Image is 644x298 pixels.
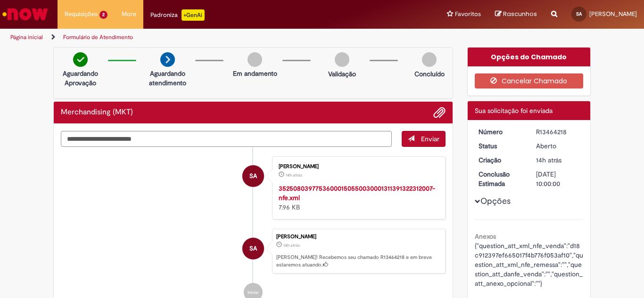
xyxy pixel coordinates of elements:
div: Opções do Chamado [468,48,591,66]
img: ServiceNow [1,5,50,24]
time: 29/08/2025 21:13:55 [536,156,561,164]
p: +GenAi [182,9,205,21]
time: 29/08/2025 21:12:42 [286,172,302,178]
p: Aguardando atendimento [145,69,190,88]
span: Enviar [421,135,439,143]
span: Sua solicitação foi enviada [475,106,553,115]
span: SA [249,237,257,260]
textarea: Digite sua mensagem aqui... [61,131,392,147]
div: [DATE] 10:00:00 [536,169,580,188]
span: Favoritos [455,9,481,19]
div: [PERSON_NAME] [276,234,440,240]
p: Concluído [414,69,445,79]
span: 14h atrás [283,242,300,248]
ul: Trilhas de página [7,29,422,46]
div: [PERSON_NAME] [279,164,436,169]
a: Formulário de Atendimento [63,33,133,41]
div: Aberto [536,141,580,151]
p: Em andamento [233,69,277,78]
span: More [122,9,136,19]
span: {"question_att_xml_nfe_venda":"d18c912397ef665017f4b776f053af10","question_att_xml_nfe_remessa":"... [475,242,583,288]
div: SIMONE ALVES [242,165,264,187]
button: Cancelar Chamado [475,73,584,89]
p: Validação [328,69,356,79]
div: SIMONE ALVES [242,238,264,259]
span: [PERSON_NAME] [589,10,637,18]
img: check-circle-green.png [73,52,88,67]
li: SIMONE ALVES [61,229,446,274]
div: R13464218 [536,127,580,137]
dt: Número [471,127,529,137]
div: 7.96 KB [279,184,436,212]
button: Adicionar anexos [433,106,446,119]
span: 14h atrás [536,156,561,164]
img: img-circle-grey.png [248,52,262,67]
div: 29/08/2025 21:13:55 [536,155,580,165]
a: 35250803977536000150550030001311391322312007-nfe.xml [279,184,435,202]
div: Padroniza [150,9,205,21]
span: Requisições [65,9,98,19]
time: 29/08/2025 21:13:55 [283,242,300,248]
a: Rascunhos [495,10,537,19]
dt: Conclusão Estimada [471,169,529,188]
span: 14h atrás [286,172,302,178]
img: img-circle-grey.png [335,52,349,67]
span: SA [576,11,582,17]
p: Aguardando Aprovação [58,69,103,88]
dt: Criação [471,155,529,165]
img: img-circle-grey.png [422,52,437,67]
p: [PERSON_NAME]! Recebemos seu chamado R13464218 e em breve estaremos atuando. [276,254,440,268]
span: 2 [99,11,107,19]
b: Anexos [475,232,496,241]
h2: Merchandising (MKT) Histórico de tíquete [61,108,133,117]
span: SA [249,165,257,187]
a: Página inicial [10,33,43,41]
span: Rascunhos [503,9,537,18]
dt: Status [471,141,529,151]
button: Enviar [402,131,446,147]
img: arrow-next.png [160,52,175,67]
